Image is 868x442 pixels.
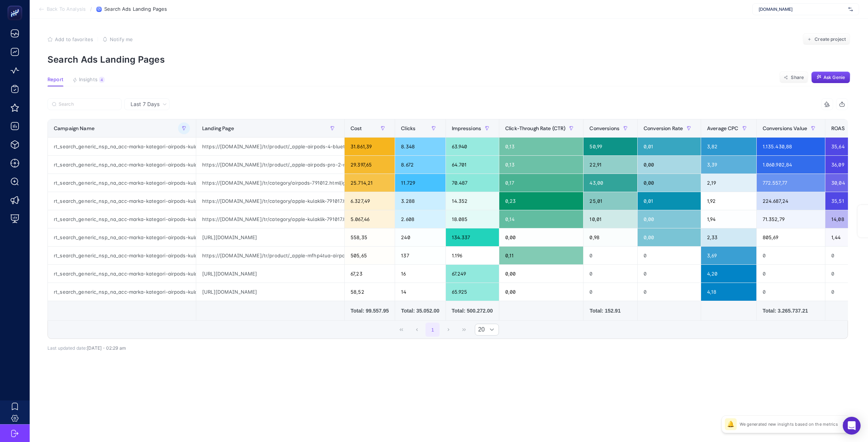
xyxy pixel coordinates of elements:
[446,156,499,174] div: 64.701
[446,247,499,264] div: 1.196
[638,138,701,155] div: 0,01
[425,323,440,337] button: 1
[395,174,445,192] div: 11.729
[395,138,445,155] div: 8.348
[110,36,133,42] span: Notify me
[87,345,126,351] span: [DATE]・02:29 am
[48,283,196,301] div: rt_search_generic_nsp_na_acc-marka-kategori-airpods-kulaklik
[99,77,105,83] div: 4
[757,283,825,301] div: 0
[638,283,701,301] div: 0
[47,54,850,65] p: Search Ads Landing Pages
[825,156,863,174] div: 36,09
[452,125,481,131] span: Impressions
[475,324,485,335] span: Rows per page
[831,125,845,131] span: ROAS
[825,138,863,155] div: 35,64
[499,192,583,210] div: 0,23
[757,192,825,210] div: 224.687,24
[583,192,637,210] div: 25,01
[395,247,445,264] div: 137
[803,33,850,45] button: Create project
[395,192,445,210] div: 3.288
[47,77,63,83] span: Report
[499,247,583,264] div: 0,11
[825,192,863,210] div: 35,51
[701,156,756,174] div: 3,39
[48,228,196,246] div: rt_search_generic_nsp_na_acc-marka-kategori-airpods-kulaklik
[848,6,853,13] img: svg%3e
[825,174,863,192] div: 30,04
[701,138,756,155] div: 3,82
[825,228,863,246] div: 1,44
[757,138,825,155] div: 1.135.430,88
[638,210,701,228] div: 0,00
[395,265,445,283] div: 16
[757,265,825,283] div: 0
[48,210,196,228] div: rt_search_generic_nsp_na_acc-marka-kategori-airpods-kulaklik
[701,174,756,192] div: 2,19
[345,283,395,301] div: 58,52
[55,36,93,42] span: Add to favorites
[345,174,395,192] div: 25.714,21
[345,265,395,283] div: 67,23
[638,156,701,174] div: 0,00
[90,6,92,12] span: /
[757,210,825,228] div: 71.352,79
[499,156,583,174] div: 0,13
[446,138,499,155] div: 63.940
[452,307,493,314] div: Total: 500.272.00
[757,174,825,192] div: 772.557,77
[401,125,415,131] span: Clicks
[701,228,756,246] div: 2,33
[351,307,389,314] div: Total: 99.557.95
[196,265,344,283] div: [URL][DOMAIN_NAME]
[47,110,848,351] div: Last 7 Days
[345,247,395,264] div: 505,65
[202,125,234,131] span: Landing Page
[815,36,846,42] span: Create project
[59,102,117,107] input: Search
[757,247,825,264] div: 0
[701,192,756,210] div: 1,92
[499,138,583,155] div: 0,13
[589,125,619,131] span: Conversions
[196,228,344,246] div: [URL][DOMAIN_NAME]
[589,307,631,314] div: Total: 152.91
[196,156,344,174] div: https://[DOMAIN_NAME]/tr/product/_apple-airpods-pro-2-nesil-ve-magsafe-sarj-kutusu-usbc-[MEDICAL_...
[345,228,395,246] div: 558,35
[131,100,160,108] span: Last 7 Days
[351,125,362,131] span: Cost
[499,174,583,192] div: 0,17
[499,283,583,301] div: 0,00
[583,174,637,192] div: 43,00
[401,307,439,314] div: Total: 35.052.00
[446,228,499,246] div: 134.337
[345,192,395,210] div: 6.327,49
[196,138,344,155] div: https://[DOMAIN_NAME]/tr/product/_apple-airpods-4-bluetooth-[PERSON_NAME]-ici-kulaklik-mxp93tua-1...
[395,210,445,228] div: 2.608
[583,156,637,174] div: 22,91
[48,174,196,192] div: rt_search_generic_nsp_na_acc-marka-kategori-airpods-kulaklik
[395,283,445,301] div: 14
[48,247,196,264] div: rt_search_generic_nsp_na_acc-marka-kategori-airpods-kulaklik
[638,174,701,192] div: 0,00
[395,156,445,174] div: 8.672
[843,417,861,435] div: Open Intercom Messenger
[583,138,637,155] div: 50,99
[701,265,756,283] div: 4,20
[811,72,850,83] button: Ask Genie
[638,228,701,246] div: 0,00
[446,283,499,301] div: 65.925
[638,265,701,283] div: 0
[757,228,825,246] div: 805,69
[583,265,637,283] div: 0
[196,174,344,192] div: https://[DOMAIN_NAME]/tr/category/airpods-791012.html{ignore}?utm_content=nonbrand&utm_source=goo...
[644,125,683,131] span: Conversion Rate
[825,265,863,283] div: 0
[48,192,196,210] div: rt_search_generic_nsp_na_acc-marka-kategori-airpods-kulaklik
[763,307,819,314] div: Total: 3.265.737.21
[825,210,863,228] div: 14,08
[196,210,344,228] div: https://[DOMAIN_NAME]/tr/category/apple-kulaklik-791017.html{ignore}?utm_content=nonbrand&utm_sou...
[583,283,637,301] div: 0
